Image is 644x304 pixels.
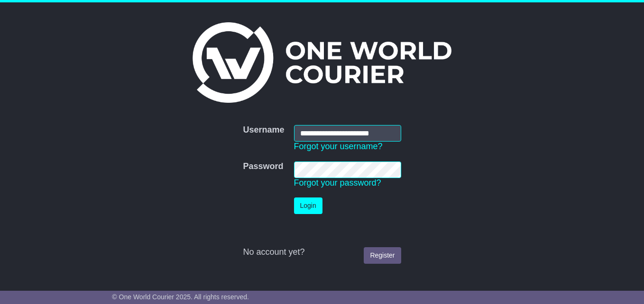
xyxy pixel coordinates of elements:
[243,125,284,135] label: Username
[243,247,401,258] div: No account yet?
[294,197,322,214] button: Login
[294,142,383,151] a: Forgot your username?
[243,161,283,172] label: Password
[294,178,381,188] a: Forgot your password?
[364,247,401,264] a: Register
[193,22,451,103] img: One World
[112,293,249,301] span: © One World Courier 2025. All rights reserved.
